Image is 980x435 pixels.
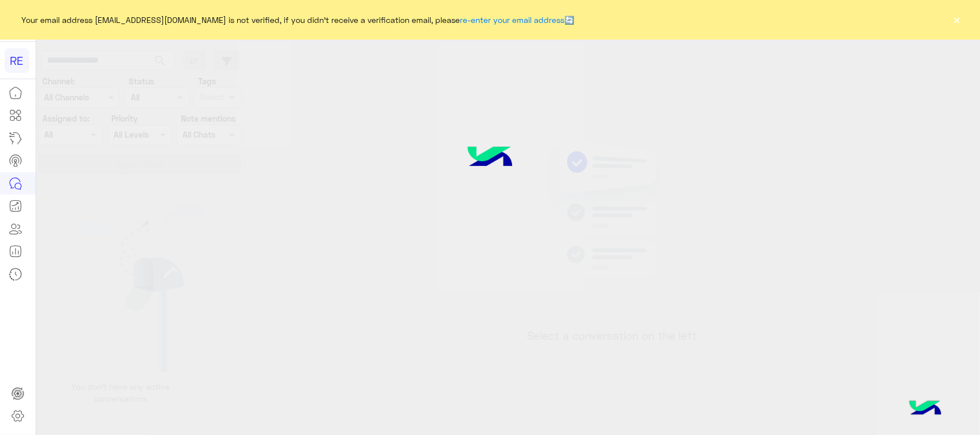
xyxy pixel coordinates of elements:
[5,48,29,73] div: RE
[22,14,575,26] span: Your email address [EMAIL_ADDRESS][DOMAIN_NAME] is not verified, if you didn't receive a verifica...
[447,130,533,187] img: hulul-logo.png
[951,14,963,25] button: ×
[905,389,946,429] img: hulul-logo.png
[460,15,565,25] a: re-enter your email address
